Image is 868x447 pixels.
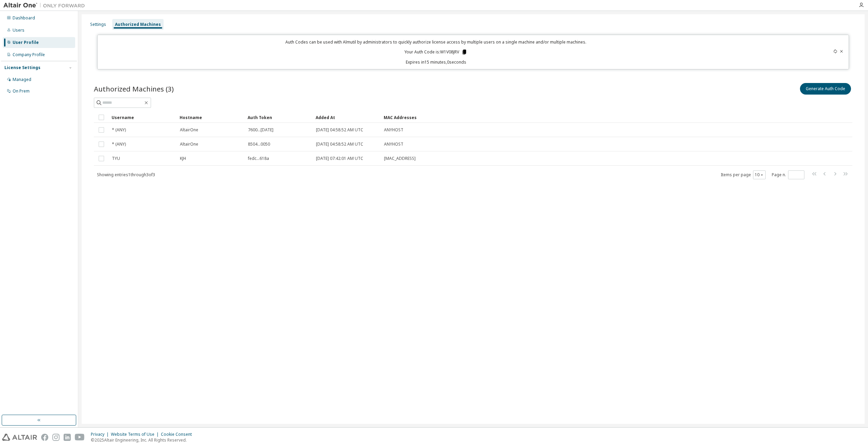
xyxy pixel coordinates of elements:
[2,434,37,441] img: altair_logo.svg
[248,127,273,133] span: 7600...[DATE]
[316,112,378,123] div: Added At
[772,170,804,179] span: Page n.
[13,15,35,21] div: Dashboard
[248,112,310,123] div: Auth Token
[52,434,60,441] img: instagram.svg
[180,127,198,133] span: AltairOne
[97,172,155,178] span: Showing entries 1 through 3 of 3
[13,28,24,33] div: Users
[112,112,174,123] div: Username
[111,432,161,437] div: Website Terms of Use
[316,156,363,161] span: [DATE] 07:42:01 AM UTC
[102,59,770,65] p: Expires in 15 minutes, 0 seconds
[91,437,196,443] p: © 2025 Altair Engineering, Inc. All Rights Reserved.
[64,434,71,441] img: linkedin.svg
[721,170,766,179] span: Items per page
[75,434,85,441] img: youtube.svg
[94,84,174,94] span: Authorized Machines (3)
[755,172,764,178] button: 10
[13,40,39,45] div: User Profile
[13,88,30,94] div: On Prem
[384,127,403,133] span: ANYHOST
[180,142,198,147] span: AltairOne
[102,39,770,45] p: Auth Codes can be used with Almutil by administrators to quickly authorize license access by mult...
[13,77,31,82] div: Managed
[248,142,270,147] span: 8504...0050
[41,434,48,441] img: facebook.svg
[384,142,403,147] span: ANYHOST
[161,432,196,437] div: Cookie Consent
[90,22,106,27] div: Settings
[115,22,161,27] div: Authorized Machines
[180,112,242,123] div: Hostname
[112,142,126,147] span: * (ANY)
[316,127,363,133] span: [DATE] 04:58:52 AM UTC
[384,112,781,123] div: MAC Addresses
[180,156,186,161] span: KJH
[800,83,851,95] button: Generate Auth Code
[4,65,40,70] div: License Settings
[248,156,269,161] span: fedc...618a
[404,49,467,55] p: Your Auth Code is: W1V08JRV
[316,142,363,147] span: [DATE] 04:58:52 AM UTC
[112,127,126,133] span: * (ANY)
[91,432,111,437] div: Privacy
[13,52,45,57] div: Company Profile
[112,156,120,161] span: TYU
[3,2,88,9] img: Altair One
[384,156,416,161] span: [MAC_ADDRESS]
